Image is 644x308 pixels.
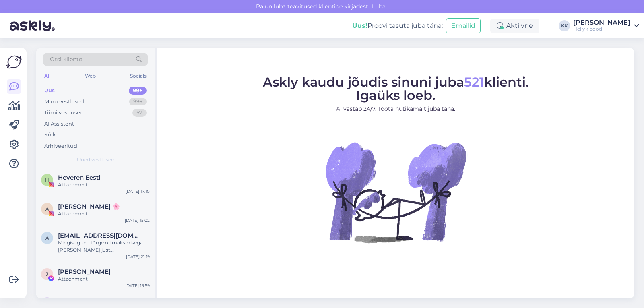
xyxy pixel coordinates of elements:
span: a [45,235,49,241]
p: AI vastab 24/7. Tööta nutikamalt juba täna. [263,105,529,113]
img: No Chat active [323,120,468,265]
span: J [46,271,48,277]
div: Proovi tasuta juba täna: [352,21,443,31]
div: [DATE] 21:19 [126,254,150,260]
div: Attachment [58,210,150,217]
span: 521 [464,74,484,90]
div: [DATE] 17:10 [126,188,150,194]
div: Socials [128,71,148,81]
b: Uus! [352,22,367,29]
span: Heveren Eesti [58,174,100,181]
div: Mingisugune tõrge oli maksmisega. [PERSON_NAME] just [PERSON_NAME] teavitus, et makse läks kenast... [58,239,150,254]
div: Arhiveeritud [44,142,77,150]
span: A [45,206,49,212]
div: [DATE] 15:02 [125,217,150,223]
a: [PERSON_NAME]Hellyk pood [573,19,639,32]
div: 99+ [129,98,147,106]
span: Jane Sõna [58,268,111,275]
span: H [45,177,49,183]
div: Uus [44,87,55,95]
div: 99+ [129,87,147,95]
div: Hellyk pood [573,26,630,32]
div: KK [559,20,570,31]
span: Luba [369,3,388,10]
div: Minu vestlused [44,98,84,106]
span: Uued vestlused [77,156,114,163]
div: Attachment [58,181,150,188]
div: Kõik [44,131,56,139]
span: Lenna Schmidt [58,297,111,304]
div: AI Assistent [44,120,74,128]
button: Emailid [446,18,481,33]
div: Tiimi vestlused [44,109,84,117]
span: Andra 🌸 [58,203,120,210]
div: 57 [132,109,147,117]
div: [PERSON_NAME] [573,19,630,26]
div: Web [83,71,97,81]
div: Attachment [58,275,150,283]
div: All [43,71,52,81]
span: annamariataidla@gmail.com [58,232,142,239]
div: Aktiivne [490,19,539,33]
span: Askly kaudu jõudis sinuni juba klienti. Igaüks loeb. [263,74,529,103]
img: Askly Logo [6,54,22,70]
span: Otsi kliente [50,55,82,64]
div: [DATE] 19:59 [125,283,150,289]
